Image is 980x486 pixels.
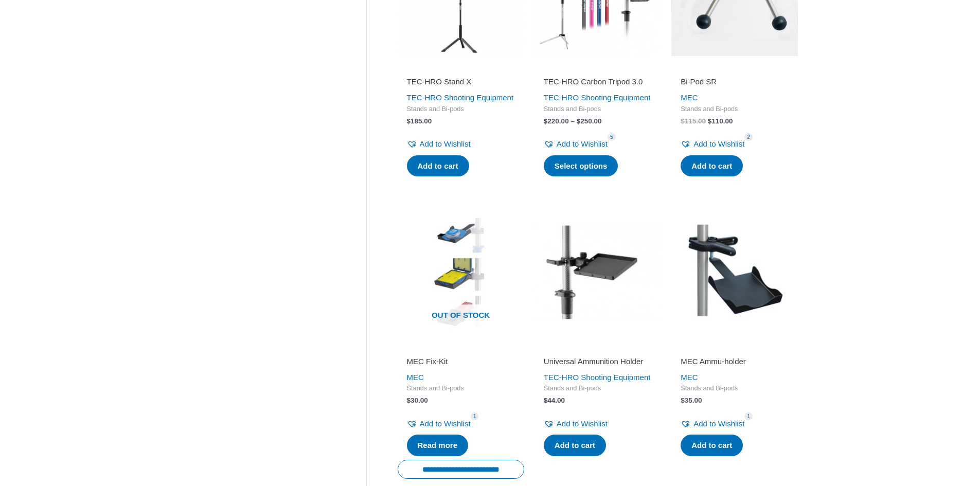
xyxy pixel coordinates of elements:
[544,435,606,456] a: Add to cart: “Universal Ammunition Holder”
[407,384,515,393] span: Stands and Bi-pods
[693,419,744,428] span: Add to Wishlist
[407,397,428,404] bdi: 30.00
[681,93,698,102] a: MEC
[681,417,744,431] a: Add to Wishlist
[407,93,514,102] a: TEC-HRO Shooting Equipment
[544,93,651,102] a: TEC-HRO Shooting Equipment
[608,133,616,141] span: 5
[544,62,652,75] iframe: Customer reviews powered by Trustpilot
[681,373,698,382] a: MEC
[544,356,652,367] h2: Universal Ammunition Holder
[544,397,548,404] span: $
[407,417,471,431] a: Add to Wishlist
[681,77,789,91] a: Bi-Pod SR
[544,117,548,125] span: $
[681,397,685,404] span: $
[544,417,608,431] a: Add to Wishlist
[544,356,652,370] a: Universal Ammunition Holder
[407,356,515,370] a: MEC Fix-Kit
[534,209,661,335] img: Universal Ammunition Holder
[420,139,471,148] span: Add to Wishlist
[681,62,789,75] iframe: Customer reviews powered by Trustpilot
[681,117,685,125] span: $
[744,133,753,141] span: 2
[544,384,652,393] span: Stands and Bi-pods
[681,356,789,370] a: MEC Ammu-holder
[557,139,608,148] span: Add to Wishlist
[407,105,515,114] span: Stands and Bi-pods
[398,209,524,335] a: Out of stock
[681,435,743,456] a: Add to cart: “MEC Ammu-holder”
[407,373,424,382] a: MEC
[544,373,651,382] a: TEC-HRO Shooting Equipment
[544,77,652,91] a: TEC-HRO Carbon Tripod 3.0
[544,77,652,87] h2: TEC-HRO Carbon Tripod 3.0
[681,117,706,125] bdi: 115.00
[544,155,618,177] a: Select options for “TEC-HRO Carbon Tripod 3.0”
[407,397,411,404] span: $
[407,137,471,151] a: Add to Wishlist
[681,155,743,177] a: Add to cart: “Bi-Pod SR”
[577,117,602,125] bdi: 250.00
[544,117,569,125] bdi: 220.00
[407,356,515,367] h2: MEC Fix-Kit
[544,342,652,354] iframe: Customer reviews powered by Trustpilot
[544,137,608,151] a: Add to Wishlist
[407,77,515,87] h2: TEC-HRO Stand X
[398,209,524,335] img: MEC Fix-Kit
[407,62,515,75] iframe: Customer reviews powered by Trustpilot
[544,105,652,114] span: Stands and Bi-pods
[571,117,575,125] span: –
[407,117,432,125] bdi: 185.00
[471,412,479,420] span: 1
[407,77,515,91] a: TEC-HRO Stand X
[708,117,712,125] span: $
[681,397,702,404] bdi: 35.00
[681,105,789,114] span: Stands and Bi-pods
[407,342,515,354] iframe: Customer reviews powered by Trustpilot
[681,384,789,393] span: Stands and Bi-pods
[544,397,565,404] bdi: 44.00
[420,419,471,428] span: Add to Wishlist
[681,342,789,354] iframe: Customer reviews powered by Trustpilot
[708,117,733,125] bdi: 110.00
[681,356,789,367] h2: MEC Ammu-holder
[693,139,744,148] span: Add to Wishlist
[577,117,581,125] span: $
[671,209,798,335] img: MEC Ammu-holder
[407,117,411,125] span: $
[407,155,469,177] a: Add to cart: “TEC-HRO Stand X”
[405,304,516,328] span: Out of stock
[681,137,744,151] a: Add to Wishlist
[407,435,469,456] a: Read more about “MEC Fix-Kit”
[557,419,608,428] span: Add to Wishlist
[681,77,789,87] h2: Bi-Pod SR
[744,412,753,420] span: 1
